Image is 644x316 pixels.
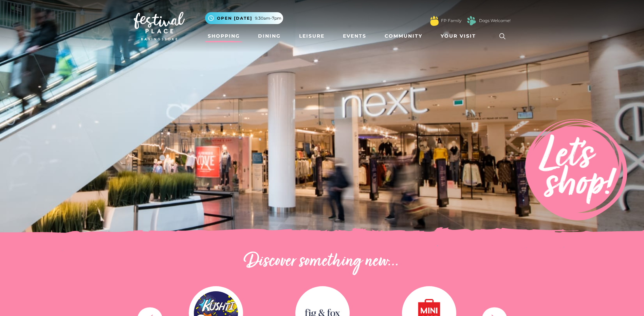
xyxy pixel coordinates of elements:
[217,15,252,21] span: Open [DATE]
[205,30,243,42] a: Shopping
[441,33,476,40] span: Your Visit
[340,30,369,42] a: Events
[134,251,511,273] h2: Discover something new...
[441,18,461,24] a: FP Family
[296,30,327,42] a: Leisure
[205,12,283,24] button: Open [DATE] 9.30am-7pm
[438,30,482,42] a: Your Visit
[382,30,425,42] a: Community
[134,12,185,40] img: Festival Place Logo
[255,30,283,42] a: Dining
[255,15,281,21] span: 9.30am-7pm
[479,18,511,24] a: Dogs Welcome!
